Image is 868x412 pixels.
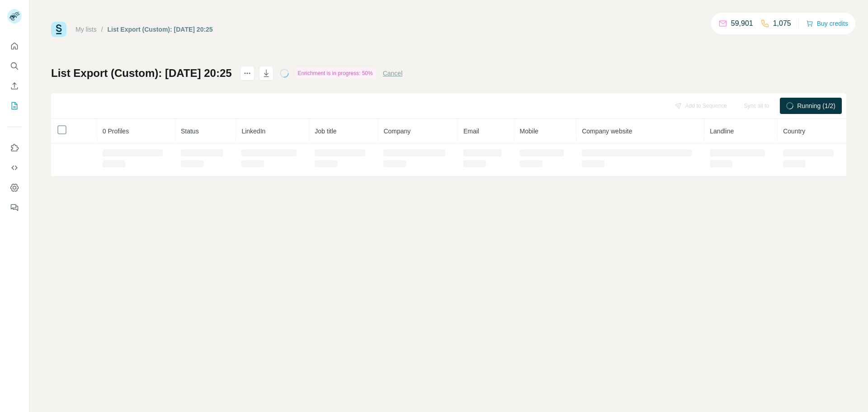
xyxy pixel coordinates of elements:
span: Landline [710,128,734,135]
span: Status [181,128,199,135]
button: Buy credits [806,17,848,30]
button: Search [7,58,22,74]
button: Feedback [7,199,22,216]
div: Enrichment is in progress: 50% [295,68,376,79]
button: Cancel [383,69,403,78]
img: Surfe Logo [51,22,66,37]
span: Email [463,128,479,135]
li: / [101,25,103,34]
a: My lists [75,26,97,33]
button: Use Surfe on LinkedIn [7,140,22,156]
span: Company [383,128,410,135]
button: Dashboard [7,180,22,196]
button: Use Surfe API [7,160,22,176]
p: 1,075 [773,18,791,29]
button: actions [240,66,255,81]
p: 59,901 [731,18,753,29]
h1: List Export (Custom): [DATE] 20:25 [51,66,232,81]
button: My lists [7,98,22,114]
span: LinkedIn [241,128,265,135]
span: Country [783,128,805,135]
span: Job title [315,128,336,135]
div: List Export (Custom): [DATE] 20:25 [108,25,213,34]
button: Enrich CSV [7,78,22,94]
span: Company website [582,128,632,135]
span: Running (1/2) [797,101,835,110]
span: 0 Profiles [103,128,129,135]
span: Mobile [520,128,538,135]
button: Quick start [7,38,22,54]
